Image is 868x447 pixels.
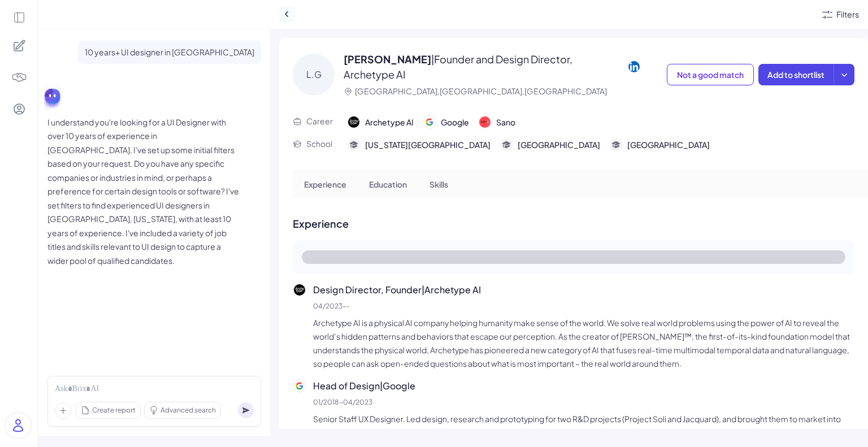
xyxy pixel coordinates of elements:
p: 01/2018 - 04/2023 [313,397,854,407]
span: Archetype AI [365,116,414,128]
p: [GEOGRAPHIC_DATA],[GEOGRAPHIC_DATA],[GEOGRAPHIC_DATA] [355,85,607,97]
p: Education [369,179,407,190]
p: I understand you're looking for a UI Designer with over 10 years of experience in [GEOGRAPHIC_DAT... [47,115,240,268]
img: 公司logo [479,116,491,128]
p: School [306,138,332,150]
p: Experience [293,216,854,231]
p: Design Director, Founder | Archetype AI [313,283,854,297]
img: 公司logo [348,116,359,128]
img: 公司logo [294,380,305,392]
p: Career [306,115,333,127]
p: Experience [304,179,346,190]
p: 10 years+ UI designer in [GEOGRAPHIC_DATA] [85,45,254,59]
span: [GEOGRAPHIC_DATA] [518,139,600,151]
p: Head of Design | Google [313,379,854,393]
img: 4blF7nbYMBMHBwcHBwcHBwcHBwcHBwcHB4es+Bd0DLy0SdzEZwAAAABJRU5ErkJggg== [11,70,27,85]
span: Add to shortlist [767,70,824,80]
span: [US_STATE][GEOGRAPHIC_DATA] [365,139,491,151]
span: Google [441,116,469,128]
p: Archetype AI is a physical AI company helping humanity make sense of the world. We solve real wor... [313,316,854,370]
img: user_logo.png [5,413,31,439]
img: 公司logo [294,284,305,296]
span: Sano [496,116,515,128]
span: [GEOGRAPHIC_DATA] [627,139,710,151]
button: Not a good match [667,64,754,85]
span: | Founder and Design Director, Archetype AI [344,53,572,81]
p: 04/2023 - - [313,301,854,311]
p: Skills [429,179,448,190]
img: 公司logo [424,116,435,128]
span: Create report [92,405,136,415]
span: Advanced search [160,405,216,415]
div: Filters [836,8,859,20]
div: L.G [293,54,335,96]
span: [PERSON_NAME] [344,53,431,66]
span: Not a good match [677,70,744,80]
button: Add to shortlist [758,64,834,85]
